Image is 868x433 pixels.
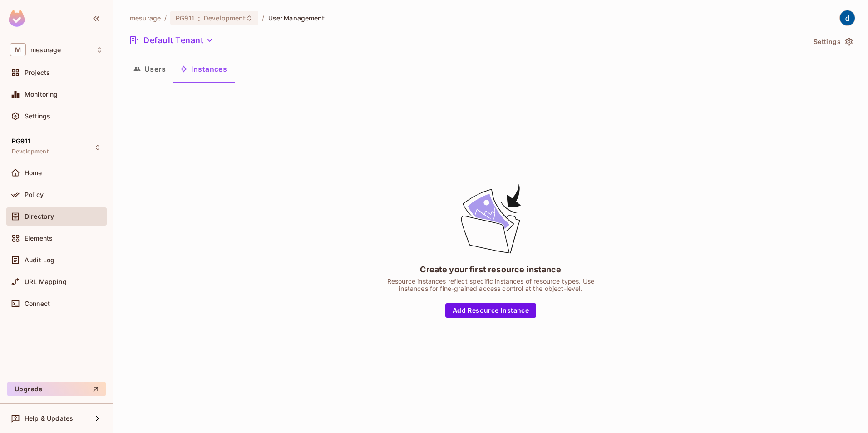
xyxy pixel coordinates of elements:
span: Projects [25,69,50,76]
span: Settings [25,113,50,120]
span: Policy [25,191,44,198]
span: Workspace: mesurage [30,46,61,54]
button: Upgrade [7,382,106,396]
span: : [197,15,201,22]
span: Development [12,148,49,155]
span: Connect [25,300,50,307]
li: / [164,14,167,22]
img: SReyMgAAAABJRU5ErkJggg== [9,10,25,27]
button: Users [126,58,173,80]
button: Instances [173,58,234,80]
span: Elements [25,235,53,242]
span: PG911 [176,14,194,22]
span: Help & Updates [25,415,73,422]
span: Monitoring [25,91,58,98]
button: Settings [810,34,855,49]
span: M [10,43,26,56]
span: URL Mapping [25,278,67,285]
span: User Management [268,14,325,22]
span: the active workspace [130,14,161,22]
button: Add Resource Instance [445,303,536,318]
span: Directory [25,213,54,220]
span: PG911 [12,138,30,145]
img: dev 911gcl [840,10,855,25]
div: Resource instances reflect specific instances of resource types. Use instances for fine-grained a... [377,278,604,292]
button: Default Tenant [126,33,217,48]
div: Create your first resource instance [420,264,561,275]
span: Audit Log [25,256,54,264]
li: / [262,14,264,22]
span: Development [204,14,246,22]
span: Home [25,169,42,177]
